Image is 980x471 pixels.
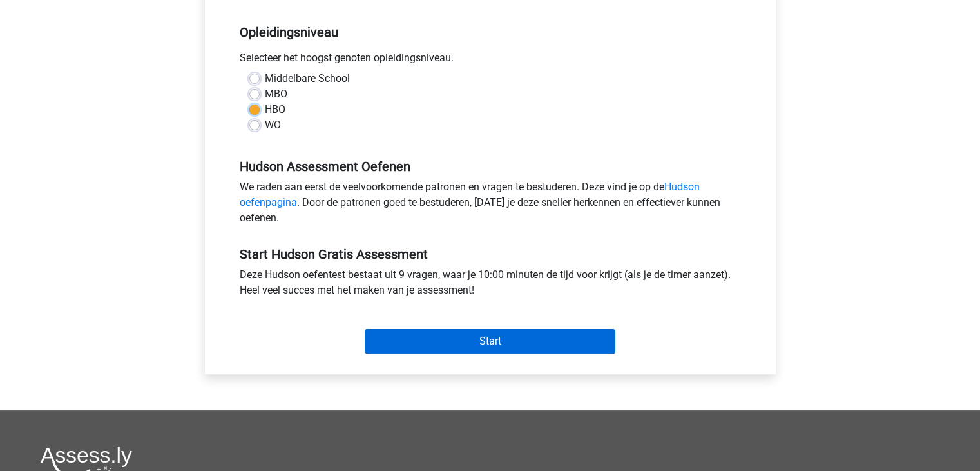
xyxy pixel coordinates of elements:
[230,267,751,303] div: Deze Hudson oefentest bestaat uit 9 vragen, waar je 10:00 minuten de tijd voor krijgt (als je de ...
[265,102,285,117] label: HBO
[240,159,741,174] h5: Hudson Assessment Oefenen
[240,19,741,45] h5: Opleidingsniveau
[230,50,751,71] div: Selecteer het hoogst genoten opleidingsniveau.
[265,117,281,133] label: WO
[365,329,615,354] input: Start
[230,179,751,231] div: We raden aan eerst de veelvoorkomende patronen en vragen te bestuderen. Deze vind je op de . Door...
[240,246,741,262] h5: Start Hudson Gratis Assessment
[265,71,350,86] label: Middelbare School
[265,86,287,102] label: MBO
